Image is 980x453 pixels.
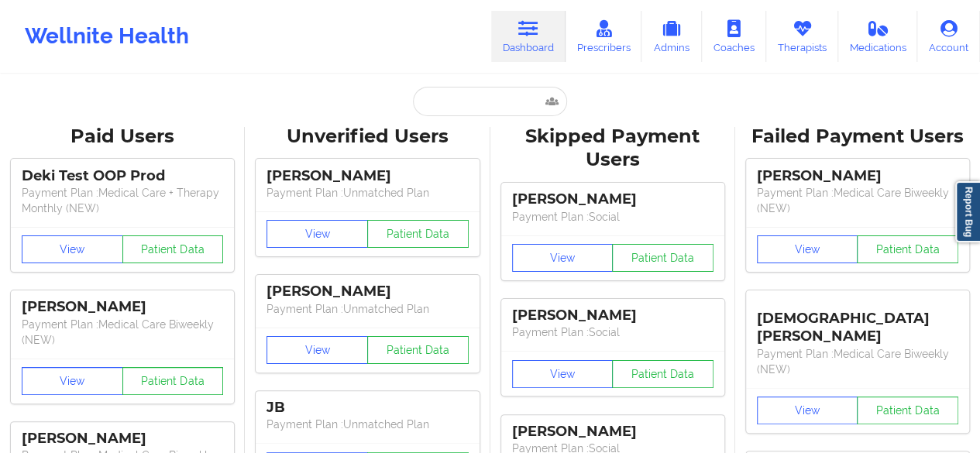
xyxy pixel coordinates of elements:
[122,235,224,263] button: Patient Data
[367,220,469,248] button: Patient Data
[766,11,838,62] a: Therapists
[22,317,223,348] p: Payment Plan : Medical Care Biweekly (NEW)
[122,367,224,395] button: Patient Data
[512,324,714,340] p: Payment Plan : Social
[512,360,614,388] button: View
[22,430,223,448] div: [PERSON_NAME]
[512,209,714,225] p: Payment Plan : Social
[256,125,479,149] div: Unverified Users
[22,185,223,216] p: Payment Plan : Medical Care + Therapy Monthly (NEW)
[512,423,714,441] div: [PERSON_NAME]
[22,298,223,316] div: [PERSON_NAME]
[266,220,368,248] button: View
[11,125,234,149] div: Paid Users
[757,396,858,424] button: View
[266,185,468,201] p: Payment Plan : Unmatched Plan
[491,11,566,62] a: Dashboard
[612,244,714,272] button: Patient Data
[266,283,468,300] div: [PERSON_NAME]
[566,11,642,62] a: Prescribers
[955,181,980,242] a: Report Bug
[367,336,469,364] button: Patient Data
[266,336,368,364] button: View
[512,244,614,272] button: View
[266,417,468,432] p: Payment Plan : Unmatched Plan
[612,360,714,388] button: Patient Data
[757,298,958,345] div: [DEMOGRAPHIC_DATA][PERSON_NAME]
[746,125,969,149] div: Failed Payment Users
[757,185,958,216] p: Payment Plan : Medical Care Biweekly (NEW)
[512,190,714,208] div: [PERSON_NAME]
[702,11,766,62] a: Coaches
[857,396,958,424] button: Patient Data
[757,346,958,377] p: Payment Plan : Medical Care Biweekly (NEW)
[757,167,958,185] div: [PERSON_NAME]
[22,367,123,395] button: View
[757,235,858,263] button: View
[857,235,958,263] button: Patient Data
[22,167,223,185] div: Deki Test OOP Prod
[22,235,123,263] button: View
[641,11,702,62] a: Admins
[266,167,468,185] div: [PERSON_NAME]
[266,301,468,317] p: Payment Plan : Unmatched Plan
[917,11,980,62] a: Account
[512,307,714,324] div: [PERSON_NAME]
[266,399,468,417] div: JB
[501,125,724,173] div: Skipped Payment Users
[838,11,918,62] a: Medications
